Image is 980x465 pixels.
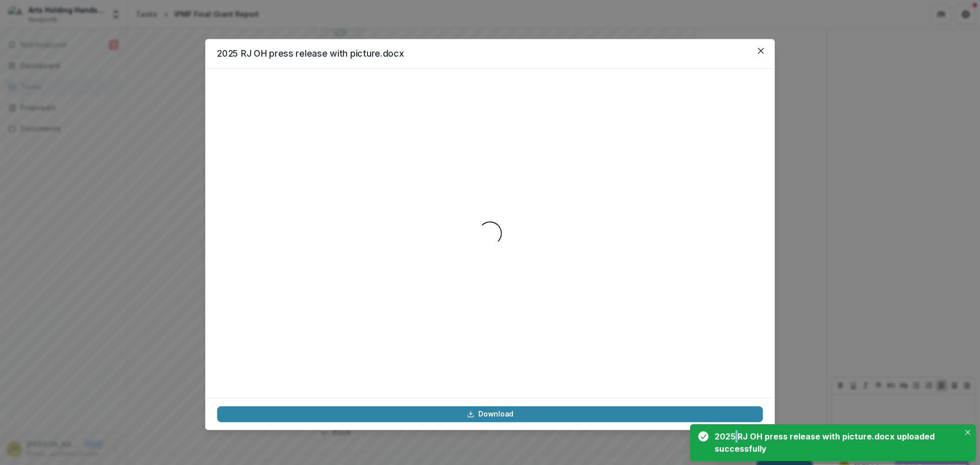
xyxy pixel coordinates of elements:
[686,420,980,465] div: Notifications-bottom-right
[962,426,974,438] button: Close
[715,430,955,455] div: 2025 RJ OH press release with picture.docx uploaded successfully
[753,43,769,59] button: Close
[205,39,775,68] header: 2025 RJ OH press release with picture.docx
[217,406,763,422] a: Download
